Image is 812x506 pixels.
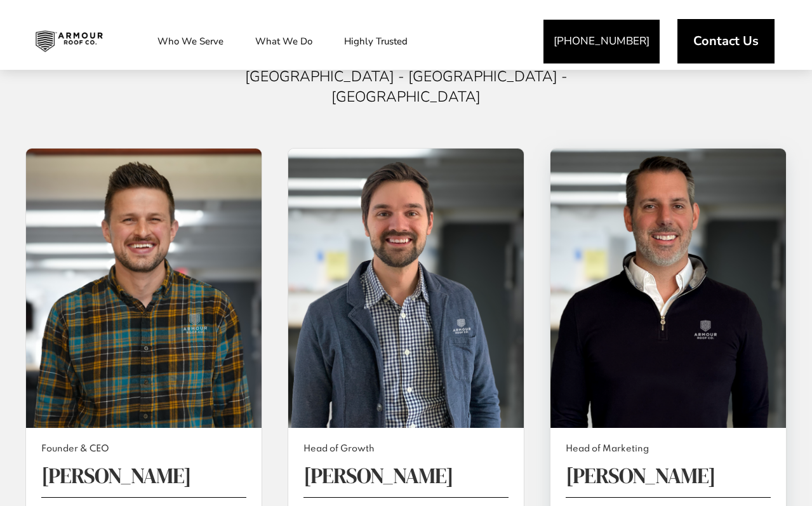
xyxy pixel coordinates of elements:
[145,25,236,57] a: Who We Serve
[25,25,113,57] img: Industrial and Commercial Roofing Company | Armour Roof Co.
[693,35,759,48] span: Contact Us
[303,443,509,456] span: Head of Growth
[543,20,660,63] a: [PHONE_NUMBER]
[41,443,246,456] span: Founder & CEO
[566,461,771,491] span: [PERSON_NAME]
[566,443,771,456] span: Head of Marketing
[222,46,590,108] div: [GEOGRAPHIC_DATA] - [US_STATE][GEOGRAPHIC_DATA] - [GEOGRAPHIC_DATA] - [GEOGRAPHIC_DATA]
[41,461,246,491] span: [PERSON_NAME]
[677,19,775,63] a: Contact Us
[303,461,509,491] span: [PERSON_NAME]
[243,25,325,57] a: What We Do
[331,25,420,57] a: Highly Trusted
